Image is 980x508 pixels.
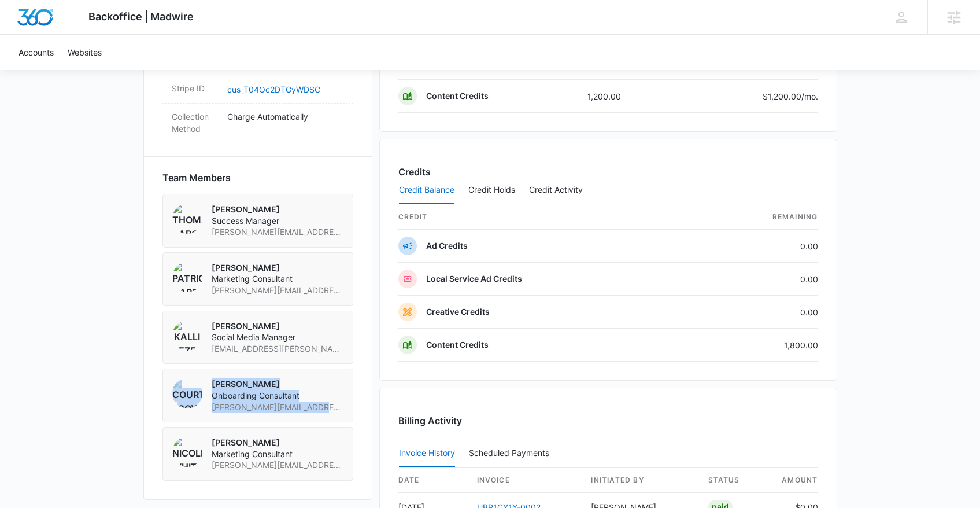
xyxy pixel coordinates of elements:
[696,230,818,263] td: 0.00
[578,80,677,113] td: 1,200.00
[426,339,489,351] p: Content Credits
[801,91,818,101] span: /mo.
[696,263,818,296] td: 0.00
[699,468,768,493] th: status
[172,437,202,467] img: Nicole White
[696,205,818,230] th: Remaining
[426,90,489,102] p: Content Credits
[398,165,431,179] h3: Credits
[696,329,818,362] td: 1,800.00
[399,176,454,204] button: Credit Balance
[426,273,522,285] p: Local Service Ad Credits
[398,414,818,428] h3: Billing Activity
[88,10,194,23] span: Backoffice | Madwire
[468,468,582,493] th: invoice
[172,111,218,135] dt: Collection Method
[696,296,818,329] td: 0.00
[399,440,455,467] button: Invoice History
[212,285,343,296] span: [PERSON_NAME][EMAIL_ADDRESS][PERSON_NAME][DOMAIN_NAME]
[172,204,202,234] img: Thomas Baron
[227,111,344,123] p: Charge Automatically
[162,104,353,142] div: Collection MethodCharge Automatically
[469,449,554,457] div: Scheduled Payments
[398,468,468,493] th: date
[212,204,343,215] p: [PERSON_NAME]
[426,306,490,318] p: Creative Credits
[212,343,343,355] span: [EMAIL_ADDRESS][PERSON_NAME][DOMAIN_NAME]
[212,448,343,460] span: Marketing Consultant
[768,468,818,493] th: amount
[212,226,343,238] span: [PERSON_NAME][EMAIL_ADDRESS][PERSON_NAME][DOMAIN_NAME]
[61,35,109,70] a: Websites
[398,205,696,230] th: credit
[763,90,818,102] p: $1,200.00
[212,332,343,343] span: Social Media Manager
[212,321,343,332] p: [PERSON_NAME]
[212,402,343,413] span: [PERSON_NAME][EMAIL_ADDRESS][PERSON_NAME][DOMAIN_NAME]
[172,262,202,292] img: Patrick Harral
[426,240,468,252] p: Ad Credits
[582,468,698,493] th: Initiated By
[212,459,343,471] span: [PERSON_NAME][EMAIL_ADDRESS][DOMAIN_NAME]
[172,321,202,351] img: Kalli Pezel
[212,437,343,448] p: [PERSON_NAME]
[212,262,343,274] p: [PERSON_NAME]
[162,171,231,185] span: Team Members
[212,390,343,402] span: Onboarding Consultant
[12,35,61,70] a: Accounts
[172,378,202,408] img: Courtney Coy
[212,378,343,390] p: [PERSON_NAME]
[529,176,583,204] button: Credit Activity
[212,273,343,285] span: Marketing Consultant
[172,82,218,94] dt: Stripe ID
[227,84,320,94] a: cus_T04Oc2DTGyWDSC
[468,176,515,204] button: Credit Holds
[212,215,343,227] span: Success Manager
[162,75,353,104] div: Stripe IDcus_T04Oc2DTGyWDSC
